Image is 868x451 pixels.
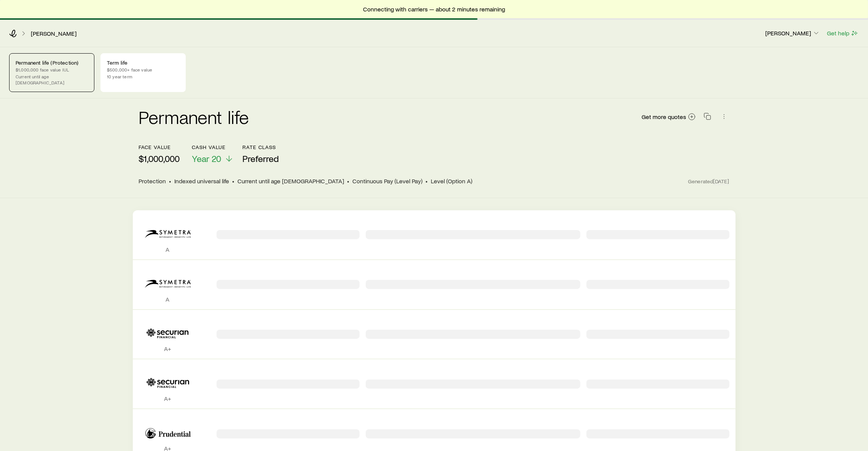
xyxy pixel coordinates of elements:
span: Year 20 [192,153,221,164]
p: Rate Class [243,144,279,150]
span: Generated [688,178,729,185]
span: Level (Option A) [431,177,473,185]
a: Get more quotes [642,113,696,121]
button: [PERSON_NAME] [765,29,820,38]
span: Preferred [243,153,279,164]
p: 10 year term [107,73,179,79]
span: Current until age [DEMOGRAPHIC_DATA] [238,177,344,185]
p: Permanent life (Protection) [16,60,88,66]
span: • [426,177,428,185]
a: [PERSON_NAME] [30,30,77,37]
span: • [347,177,350,185]
p: $1,000,000 [139,153,180,164]
button: Cash ValueYear 20 [192,144,234,164]
span: Indexed universal life [175,177,229,185]
p: $1,000,000 face value IUL [16,67,88,73]
p: Current until age [DEMOGRAPHIC_DATA] [16,73,88,86]
span: • [233,177,235,185]
a: Term life$500,000+ face value10 year term [100,53,186,92]
span: Continuous Pay (Level Pay) [353,177,423,185]
span: Connecting with carriers — about 2 minutes remaining [363,5,505,13]
p: A [139,246,197,253]
p: Term life [107,60,179,66]
span: • [169,177,172,185]
span: [DATE] [714,178,729,185]
span: Protection [139,177,166,185]
p: A [139,295,197,303]
p: A+ [139,345,197,353]
a: Permanent life (Protection)$1,000,000 face value IULCurrent until age [DEMOGRAPHIC_DATA] [9,53,94,92]
p: Cash Value [192,144,234,150]
p: [PERSON_NAME] [765,29,820,37]
h2: Permanent life [139,108,249,126]
p: $500,000+ face value [107,67,179,73]
button: Get help [827,29,859,38]
span: Get more quotes [642,114,686,120]
button: Rate ClassPreferred [243,144,279,164]
p: A+ [139,395,197,402]
p: face value [139,144,180,150]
